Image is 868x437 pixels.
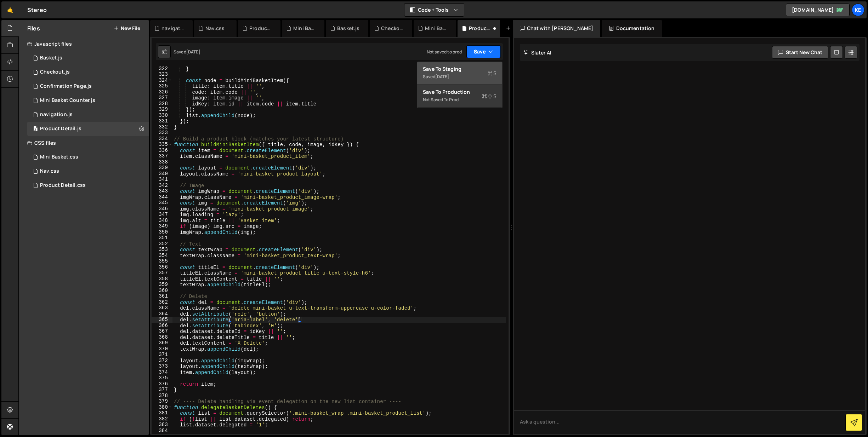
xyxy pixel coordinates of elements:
div: 329 [152,107,172,113]
div: 371 [152,352,172,358]
div: 364 [152,311,172,317]
div: 367 [152,328,172,334]
button: New File [114,25,140,31]
div: 353 [152,247,172,253]
div: navigation.js [40,111,73,118]
div: 336 [152,148,172,154]
div: Mini Basket Counter.js [40,97,95,104]
div: 375 [152,375,172,381]
div: 339 [152,165,172,171]
div: 382 [152,416,172,422]
div: 335 [152,142,172,148]
div: Saved [174,49,200,55]
button: Save to StagingS Saved[DATE] [417,62,502,85]
div: Chat with [PERSON_NAME] [513,20,601,37]
div: 350 [152,229,172,235]
div: 8215/46286.css [27,150,149,164]
div: Nav.css [40,168,59,174]
div: Saved [423,73,497,81]
div: Product Detail.css [249,25,272,32]
div: 362 [152,299,172,305]
div: 349 [152,223,172,229]
div: [DATE] [435,74,449,80]
div: 8215/44673.js [27,122,149,136]
div: 374 [152,369,172,375]
div: 342 [152,183,172,189]
h2: Files [27,24,40,32]
div: Documentation [602,20,662,37]
div: Basket.js [337,25,359,32]
div: 343 [152,188,172,194]
div: 384 [152,428,172,434]
div: 8215/46622.css [27,178,149,192]
div: 348 [152,218,172,224]
div: 331 [152,118,172,124]
a: 🤙 [1,1,19,18]
div: 8215/44666.js [27,51,149,65]
div: Save to Staging [423,65,497,73]
button: Save to ProductionS Not saved to prod [417,85,502,108]
div: 359 [152,282,172,288]
div: 344 [152,194,172,200]
div: 325 [152,83,172,89]
div: 380 [152,404,172,410]
div: 373 [152,363,172,369]
div: New File [506,25,535,32]
div: Product Detail.css [40,182,86,189]
div: 357 [152,270,172,276]
div: 361 [152,293,172,299]
button: Start new chat [772,46,828,59]
div: 338 [152,159,172,165]
div: Stereo [27,6,47,14]
div: Not saved to prod [427,49,462,55]
div: 383 [152,422,172,428]
div: 326 [152,89,172,95]
div: 340 [152,171,172,177]
div: Nav.css [205,25,225,32]
div: 368 [152,334,172,340]
div: 8215/46114.css [27,164,149,178]
div: Javascript files [19,37,149,51]
button: Save [466,45,501,58]
button: Code + Tools [404,4,464,16]
div: Mini Basket.css [40,154,78,160]
div: 334 [152,136,172,142]
div: navigation.js [161,25,184,32]
div: 341 [152,177,172,183]
div: 358 [152,276,172,282]
div: Checkout.js [40,69,70,75]
div: 8215/46689.js [27,93,149,108]
div: 337 [152,153,172,159]
div: 356 [152,264,172,270]
div: 330 [152,113,172,119]
div: 379 [152,398,172,404]
div: 365 [152,317,172,323]
span: S [482,93,497,100]
a: [DOMAIN_NAME] [786,4,850,16]
div: 345 [152,200,172,206]
div: 381 [152,410,172,416]
div: 360 [152,288,172,294]
div: Checkout.js [381,25,404,32]
div: 378 [152,393,172,399]
div: 370 [152,346,172,352]
div: [DATE] [186,49,200,55]
div: 328 [152,101,172,107]
div: 377 [152,387,172,393]
div: 366 [152,323,172,329]
span: S [488,70,497,77]
div: Basket.js [40,55,62,61]
div: 363 [152,305,172,311]
div: Mini Basket Counter.js [293,25,316,32]
div: 369 [152,340,172,346]
a: Ke [852,4,864,16]
div: 324 [152,77,172,84]
div: Confirmation Page.js [40,83,92,90]
div: Product Detail.js [40,126,81,132]
div: 354 [152,253,172,259]
h2: Slater AI [523,49,552,56]
div: 351 [152,235,172,241]
div: 332 [152,124,172,130]
div: 322 [152,66,172,72]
